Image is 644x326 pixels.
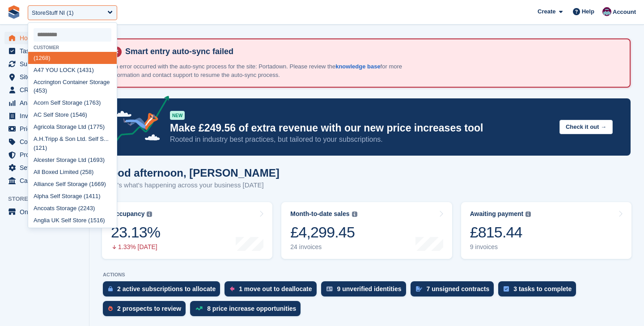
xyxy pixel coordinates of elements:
[335,63,380,70] a: knowledge base
[411,281,499,301] a: 7 unsigned contracts
[102,202,272,259] a: Occupancy 23.13% 1.33% [DATE]
[111,210,144,218] div: Occupancy
[170,135,552,144] p: Rooted in industry best practices, but tailored to your subscriptions.
[207,305,296,312] div: 8 price increase opportunities
[559,120,613,135] button: Check it out →
[498,281,580,301] a: 3 tasks to complete
[108,286,113,292] img: active_subscription_to_allocate_icon-d502201f5373d7db506a760aba3b589e785aa758c864c3986d89f69b8ff3...
[20,71,73,83] span: Sites
[4,123,85,135] a: menu
[321,281,411,301] a: 9 unverified identities
[4,135,85,148] a: menu
[4,32,85,44] a: menu
[4,84,85,96] a: menu
[20,206,73,218] span: Online Store
[103,272,631,278] p: ACTIONS
[28,45,117,50] div: Customer
[111,243,160,251] div: 1.33% [DATE]
[28,154,117,166] div: Alcester Storage Ltd (1693)
[504,286,509,292] img: task-75834270c22a3079a89374b754ae025e5fb1db73e45f91037f5363f120a921f8.svg
[28,202,117,214] div: Ancoats Storage (2243)
[28,121,117,133] div: Agricola Storage Ltd (1775)
[190,301,305,321] a: 8 price increase opportunities
[20,32,73,44] span: Home
[107,96,169,147] img: price-adjustments-announcement-icon-8257ccfd72463d97f412b2fc003d46551f7dbcb40ab6d574587a9cd5c0d94...
[525,212,531,217] img: icon-info-grey-7440780725fd019a000dd9b08b2336e03edf1995a4989e88bcd33f0948082b44.svg
[20,45,73,57] span: Tasks
[538,7,555,16] span: Create
[7,5,21,19] img: stora-icon-8386f47178a22dfd0bd8f6a31ec36ba5ce8667c1dd55bd0f319d3a0aa187defe.svg
[20,135,73,148] span: Coupons
[170,122,552,135] p: Make £249.56 of extra revenue with our new price increases tool
[4,148,85,161] a: menu
[326,286,333,292] img: verify_identity-adf6edd0f0f0b5bbfe63781bf79b02c33cf7c696d77639b501bdc392416b5a36.svg
[111,223,160,241] div: 23.13%
[103,301,190,321] a: 2 prospects to review
[4,45,85,57] a: menu
[4,58,85,70] a: menu
[28,166,117,178] div: All Boxed Limited (258)
[28,190,117,202] div: Alpha Self Storage (1411)
[20,110,73,122] span: Invoices
[461,202,631,259] a: Awaiting payment £815.44 9 invoices
[20,123,73,135] span: Pricing
[281,202,452,259] a: Month-to-date sales £4,299.45 24 invoices
[225,281,321,301] a: 1 move out to deallocate
[8,195,89,203] span: Storefront
[20,161,73,174] span: Settings
[4,97,85,109] a: menu
[470,210,524,218] div: Awaiting payment
[582,7,594,16] span: Help
[111,62,424,80] p: An error occurred with the auto-sync process for the site: Portadown. Please review the for more ...
[103,281,225,301] a: 2 active subscriptions to allocate
[20,97,73,109] span: Analytics
[108,306,113,311] img: prospect-51fa495bee0391a8d652442698ab0144808aea92771e9ea1ae160a38d050c398.svg
[28,52,117,64] div: (1268)
[290,223,357,241] div: £4,299.45
[352,212,357,217] img: icon-info-grey-7440780725fd019a000dd9b08b2336e03edf1995a4989e88bcd33f0948082b44.svg
[28,76,117,97] div: Accrington Container Storage (453)
[4,206,85,218] a: menu
[20,58,73,70] span: Subscriptions
[470,223,531,241] div: £815.44
[613,8,636,17] span: Account
[28,178,117,190] div: Alliance Self Storage (1669)
[20,84,73,96] span: CRM
[337,285,402,292] div: 9 unverified identities
[117,305,181,312] div: 2 prospects to review
[602,7,611,16] img: Brian Young
[290,243,357,251] div: 24 invoices
[20,148,73,161] span: Protection
[290,210,349,218] div: Month-to-date sales
[103,167,280,179] h1: Good afternoon, [PERSON_NAME]
[28,133,117,154] div: A.H.Tripp & Son Ltd. Self S... (121)
[170,111,185,120] div: NEW
[28,109,117,121] div: AC Self Store (1546)
[4,161,85,174] a: menu
[147,212,152,217] img: icon-info-grey-7440780725fd019a000dd9b08b2336e03edf1995a4989e88bcd33f0948082b44.svg
[416,286,422,292] img: contract_signature_icon-13c848040528278c33f63329250d36e43548de30e8caae1d1a13099fd9432cc5.svg
[28,214,117,226] div: Anglia UK Self Store (1516)
[4,71,85,83] a: menu
[20,174,73,187] span: Capital
[117,285,216,292] div: 2 active subscriptions to allocate
[239,285,312,292] div: 1 move out to deallocate
[122,47,623,57] h4: Smart entry auto-sync failed
[230,286,234,292] img: move_outs_to_deallocate_icon-f764333ba52eb49d3ac5e1228854f67142a1ed5810a6f6cc68b1a99e826820c5.svg
[32,8,74,17] div: StoreStuff NI (1)
[470,243,531,251] div: 9 invoices
[427,285,490,292] div: 7 unsigned contracts
[513,285,572,292] div: 3 tasks to complete
[103,180,280,191] p: Here's what's happening across your business [DATE]
[28,64,117,76] div: A47 YOU LOCK (1431)
[28,97,117,109] div: Acorn Self Storage (1763)
[4,110,85,122] a: menu
[195,306,203,310] img: price_increase_opportunities-93ffe204e8149a01c8c9dc8f82e8f89637d9d84a8eef4429ea346261dce0b2c0.svg
[4,174,85,187] a: menu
